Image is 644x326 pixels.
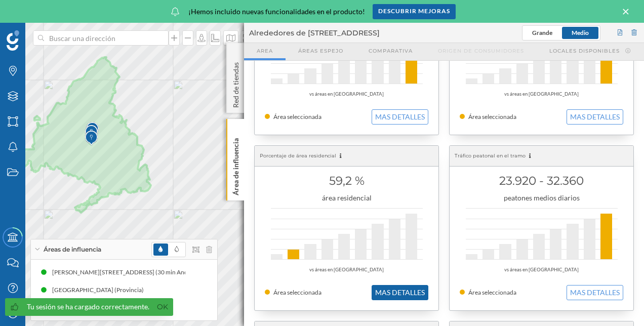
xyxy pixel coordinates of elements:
[257,47,273,55] span: Area
[298,47,343,55] span: Áreas espejo
[460,171,623,190] h1: 23.920 - 32.360
[265,89,428,99] div: vs áreas en [GEOGRAPHIC_DATA]
[265,193,428,203] div: área residencial
[85,123,98,143] img: Marker
[369,47,413,55] span: Comparativa
[468,289,516,296] span: Área seleccionada
[532,29,552,36] span: Grande
[44,245,101,254] span: Áreas de influencia
[188,7,365,17] span: ¡Hemos incluido nuevas funcionalidades en el producto!
[549,47,620,55] span: Locales disponibles
[460,89,623,99] div: vs áreas en [GEOGRAPHIC_DATA]
[265,171,428,190] h1: 59,2 %
[450,146,633,167] div: Tráfico peatonal en el tramo
[154,301,171,313] a: Ok
[231,58,241,108] p: Red de tiendas
[372,109,428,125] button: MAS DETALLES
[572,29,589,36] span: Medio
[27,302,149,312] div: Tu sesión se ha cargado correctamente.
[567,109,623,125] button: MAS DETALLES
[460,265,623,275] div: vs áreas en [GEOGRAPHIC_DATA]
[52,267,209,277] div: [PERSON_NAME][STREET_ADDRESS] (30 min Andando)
[567,285,623,300] button: MAS DETALLES
[52,285,149,295] div: [GEOGRAPHIC_DATA] (Provincia)
[7,30,19,51] img: Geoblink Logo
[85,128,98,148] img: Marker
[20,7,56,16] span: Soporte
[372,285,428,300] button: MAS DETALLES
[255,146,438,167] div: Porcentaje de área residencial
[273,289,321,296] span: Área seleccionada
[273,113,321,120] span: Área seleccionada
[460,193,623,203] div: peatones medios diarios
[468,113,516,120] span: Área seleccionada
[438,47,524,55] span: Origen de consumidores
[231,134,241,195] p: Área de influencia
[86,119,99,140] img: Marker
[249,28,380,38] span: Alrededores de [STREET_ADDRESS]
[265,265,428,275] div: vs áreas en [GEOGRAPHIC_DATA]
